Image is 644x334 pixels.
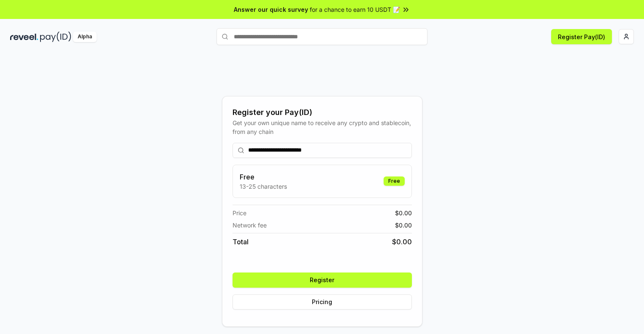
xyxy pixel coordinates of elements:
[40,32,71,42] img: pay_id
[233,107,412,118] div: Register your Pay(ID)
[551,29,612,44] button: Register Pay(ID)
[395,208,412,217] span: $ 0.00
[240,172,287,182] h3: Free
[73,32,97,42] div: Alpha
[233,208,246,217] span: Price
[233,273,412,288] button: Register
[10,32,38,42] img: reveel_dark
[384,176,405,186] div: Free
[233,221,267,230] span: Network fee
[233,118,412,136] div: Get your own unique name to receive any crypto and stablecoin, from any chain
[233,294,412,310] button: Pricing
[240,182,287,191] p: 13-25 characters
[392,237,412,247] span: $ 0.00
[395,221,412,230] span: $ 0.00
[310,5,400,14] span: for a chance to earn 10 USDT 📝
[233,237,249,247] span: Total
[234,5,308,14] span: Answer our quick survey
